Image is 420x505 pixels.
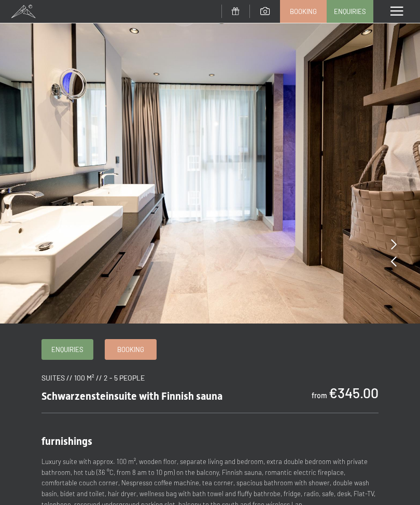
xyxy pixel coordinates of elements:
[334,7,366,16] span: Enquiries
[312,391,327,400] span: from
[51,345,83,354] span: Enquiries
[329,384,379,401] b: €345.00
[41,435,92,447] span: furnishings
[41,373,145,382] span: Suites // 100 m² // 2 - 5 People
[281,1,326,22] a: Booking
[105,340,156,359] a: Booking
[290,7,317,16] span: Booking
[117,345,144,354] span: Booking
[327,1,373,22] a: Enquiries
[41,390,222,402] span: Schwarzensteinsuite with Finnish sauna
[42,340,93,359] a: Enquiries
